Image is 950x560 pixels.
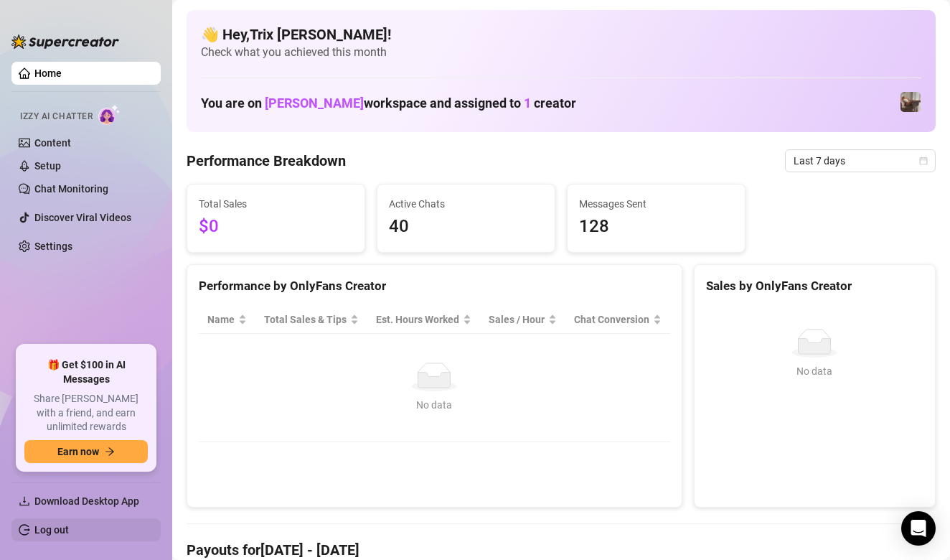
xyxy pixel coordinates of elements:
[579,196,733,212] span: Messages Sent
[213,397,656,413] div: No data
[20,110,93,123] span: Izzy AI Chatter
[34,160,61,172] a: Setup
[524,95,531,111] span: 1
[919,157,928,165] span: calendar
[98,104,121,125] img: AI Chatter
[264,312,347,327] span: Total Sales & Tips
[24,392,148,434] span: Share [PERSON_NAME] with a friend, and earn unlimited rewards
[579,213,733,241] span: 128
[712,363,918,379] div: No data
[199,196,353,212] span: Total Sales
[489,312,545,327] span: Sales / Hour
[480,306,565,334] th: Sales / Hour
[24,440,148,463] button: Earn nowarrow-right
[265,95,364,111] span: [PERSON_NAME]
[207,312,235,327] span: Name
[199,306,255,334] th: Name
[574,312,650,327] span: Chat Conversion
[34,67,62,79] a: Home
[900,92,921,112] img: RIVER
[34,241,72,252] a: Settings
[57,446,99,457] span: Earn now
[19,495,30,507] span: download
[34,212,131,223] a: Discover Viral Videos
[389,196,543,212] span: Active Chats
[105,447,115,457] span: arrow-right
[201,95,576,111] h1: You are on workspace and assigned to creator
[187,540,936,560] h4: Payouts for [DATE] - [DATE]
[565,306,670,334] th: Chat Conversion
[187,151,346,171] h4: Performance Breakdown
[34,495,139,507] span: Download Desktop App
[901,511,936,546] div: Open Intercom Messenger
[34,183,108,195] a: Chat Monitoring
[34,137,71,149] a: Content
[24,358,148,386] span: 🎁 Get $100 in AI Messages
[199,276,670,296] div: Performance by OnlyFans Creator
[201,45,921,60] span: Check what you achieved this month
[794,150,927,172] span: Last 7 days
[376,312,460,327] div: Est. Hours Worked
[199,213,353,241] span: $0
[389,213,543,241] span: 40
[11,34,119,49] img: logo-BBDzfeDw.svg
[255,306,367,334] th: Total Sales & Tips
[201,24,921,45] h4: 👋 Hey, Trix [PERSON_NAME] !
[34,524,69,536] a: Log out
[706,276,923,296] div: Sales by OnlyFans Creator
